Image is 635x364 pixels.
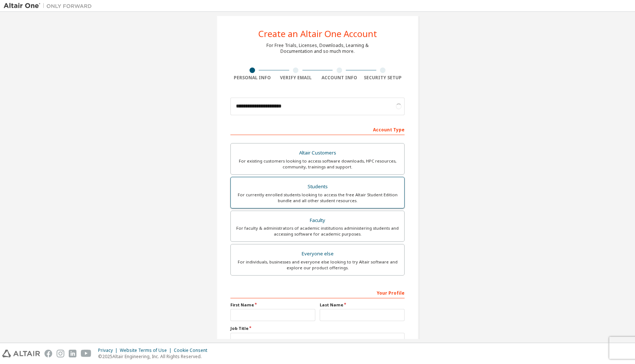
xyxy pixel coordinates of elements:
div: Cookie Consent [174,347,212,353]
img: Altair One [4,2,96,10]
label: First Name [230,302,315,308]
div: Create an Altair One Account [258,29,377,38]
div: Everyone else [235,249,400,259]
div: Account Type [230,123,405,135]
div: Your Profile [230,287,405,298]
img: instagram.svg [57,350,64,357]
div: Privacy [98,347,120,353]
div: Students [235,182,400,192]
div: Account Info [317,75,361,81]
img: altair_logo.svg [2,350,40,357]
p: © 2025 Altair Engineering, Inc. All Rights Reserved. [98,353,212,360]
div: For existing customers looking to access software downloads, HPC resources, community, trainings ... [235,158,400,170]
div: Altair Customers [235,148,400,158]
div: For currently enrolled students looking to access the free Altair Student Edition bundle and all ... [235,192,400,204]
div: Faculty [235,215,400,226]
img: youtube.svg [81,350,92,357]
div: For faculty & administrators of academic institutions administering students and accessing softwa... [235,225,400,237]
div: Security Setup [361,75,405,81]
label: Last Name [320,302,405,308]
label: Job Title [230,325,405,331]
img: facebook.svg [44,350,52,357]
div: Personal Info [230,75,274,81]
div: Verify Email [274,75,318,81]
div: Website Terms of Use [120,347,174,353]
img: linkedin.svg [69,350,76,357]
div: For Free Trials, Licenses, Downloads, Learning & Documentation and so much more. [266,43,369,54]
div: For individuals, businesses and everyone else looking to try Altair software and explore our prod... [235,259,400,271]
